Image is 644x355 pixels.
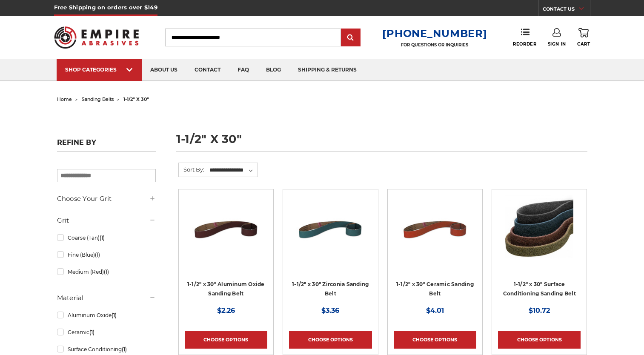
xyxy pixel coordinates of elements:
h1: 1-1/2" x 30" [176,133,587,152]
p: FOR QUESTIONS OR INQUIRIES [382,42,487,48]
a: Coarse (Tan) [57,230,156,245]
label: Sort By: [179,163,204,176]
a: Cart [577,28,590,47]
h5: Choose Your Grit [57,194,156,204]
a: 1-1/2" x 30" Ceramic Sanding Belt [396,281,474,297]
a: about us [142,59,186,81]
a: Quick view [197,221,255,238]
span: $10.72 [529,306,550,315]
a: shipping & returns [289,59,365,81]
a: 1-1/2" x 30" Zirconia Sanding Belt [292,281,369,297]
span: (1) [100,235,105,241]
a: Quick view [406,221,464,238]
span: $2.26 [217,306,235,315]
span: Cart [577,41,590,47]
a: Quick view [301,221,360,238]
a: contact [186,59,229,81]
a: sanding belts [82,96,114,102]
span: Sign In [548,41,566,47]
img: 1-1/2" x 30" Sanding Belt - Aluminum Oxide [192,195,260,263]
span: $4.01 [426,306,444,315]
a: blog [258,59,289,81]
span: Reorder [513,41,536,47]
a: 1.5"x30" Surface Conditioning Sanding Belts [498,195,581,278]
a: home [57,96,72,102]
span: (1) [122,346,127,352]
h5: Material [57,293,156,303]
h5: Refine by [57,138,156,152]
a: 1-1/2" x 30" Sanding Belt - Aluminum Oxide [185,195,267,278]
h5: Grit [57,215,156,226]
a: CONTACT US [543,4,590,16]
a: 1-1/2" x 30" Aluminum Oxide Sanding Belt [187,281,265,297]
img: 1.5"x30" Surface Conditioning Sanding Belts [505,195,573,263]
a: 1-1/2" x 30" Sanding Belt - Zirconia [289,195,372,278]
img: 1-1/2" x 30" Sanding Belt - Ceramic [401,195,469,263]
select: Sort By: [208,164,258,177]
input: Submit [342,29,359,46]
a: Choose Options [289,331,372,349]
a: 1-1/2" x 30" Surface Conditioning Sanding Belt [503,281,576,297]
a: Choose Options [185,331,267,349]
a: [PHONE_NUMBER] [382,27,487,40]
span: (1) [95,252,100,258]
a: Medium (Red) [57,264,156,279]
a: Quick view [510,221,569,238]
a: faq [229,59,258,81]
span: (1) [104,269,109,275]
span: 1-1/2" x 30" [123,96,149,102]
img: 1-1/2" x 30" Sanding Belt - Zirconia [296,195,364,263]
a: Fine (Blue) [57,247,156,262]
img: Empire Abrasives [54,21,139,54]
a: Reorder [513,28,536,46]
a: Choose Options [498,331,581,349]
a: 1-1/2" x 30" Sanding Belt - Ceramic [394,195,476,278]
div: SHOP CATEGORIES [65,66,133,73]
span: $3.36 [321,306,339,315]
span: (1) [89,329,94,335]
a: Choose Options [394,331,476,349]
span: (1) [112,312,117,318]
a: Ceramic [57,325,156,340]
a: Aluminum Oxide [57,308,156,323]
